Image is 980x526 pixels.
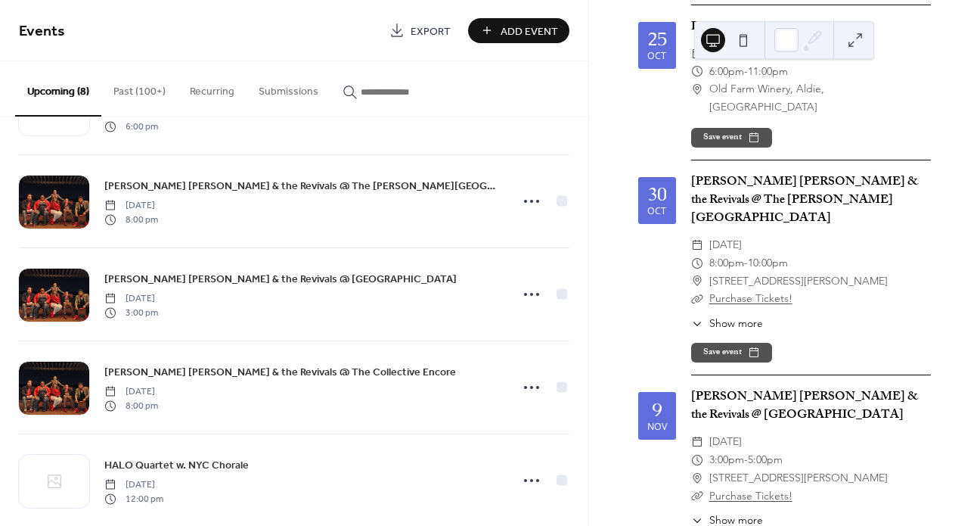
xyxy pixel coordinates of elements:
div: ​ [691,80,703,98]
a: [PERSON_NAME] [PERSON_NAME] & the Revivals @ The Collective Encore [104,363,456,381]
span: [DATE] [104,385,158,399]
span: 5:00pm [748,451,783,469]
span: 12:00 pm [104,492,163,506]
div: ​ [691,290,703,308]
span: [DATE] [104,199,158,213]
div: ​ [691,254,703,272]
div: Nov [647,422,667,432]
div: ​ [691,316,703,331]
span: 10:00pm [748,254,788,272]
span: Add Event [501,23,558,39]
div: ​ [691,433,703,451]
button: ​Show more [691,316,763,331]
a: [PERSON_NAME] [PERSON_NAME] & the Revivals @ The [PERSON_NAME][GEOGRAPHIC_DATA] [691,172,918,230]
div: 25 [647,30,667,48]
a: Export [378,18,462,43]
a: [PERSON_NAME] [PERSON_NAME] & the Revivals @ [GEOGRAPHIC_DATA] [691,387,918,427]
span: - [744,451,748,469]
a: Purchase Tickets! [709,489,792,503]
span: - [744,63,748,81]
div: ​ [691,272,703,291]
span: [STREET_ADDRESS][PERSON_NAME] [709,469,888,487]
span: HALO Quartet w. NYC Chorale [104,458,249,474]
span: Events [19,17,65,46]
button: Recurring [178,61,247,115]
span: [PERSON_NAME] [PERSON_NAME] & the Revivals @ [GEOGRAPHIC_DATA] [104,272,457,288]
a: [PERSON_NAME] [PERSON_NAME] & the Revivals @ The [PERSON_NAME][GEOGRAPHIC_DATA] [104,177,501,195]
div: ​ [691,63,703,81]
button: Past (100+) [101,61,178,115]
span: - [744,254,748,272]
div: Private Event [691,19,931,37]
a: [PERSON_NAME] [PERSON_NAME] & the Revivals @ [GEOGRAPHIC_DATA] [104,270,457,288]
button: Add Event [468,18,569,43]
div: ​ [691,451,703,469]
div: 9 [652,400,662,419]
span: 6:00 pm [104,120,158,133]
span: Old Farm Winery, Aldie, [GEOGRAPHIC_DATA] [709,80,931,117]
div: Oct [647,51,666,61]
span: [DATE] [709,433,742,451]
div: ​ [691,236,703,254]
div: ​ [691,45,703,63]
a: Purchase Tickets! [709,291,792,305]
span: Export [411,23,451,39]
span: 8:00 pm [104,399,158,412]
span: [PERSON_NAME] [PERSON_NAME] & the Revivals @ The Collective Encore [104,365,456,381]
a: HALO Quartet w. NYC Chorale [104,456,249,474]
span: [PERSON_NAME] [PERSON_NAME] & the Revivals @ The [PERSON_NAME][GEOGRAPHIC_DATA] [104,179,501,195]
div: 30 [647,185,667,204]
div: Oct [647,207,666,216]
span: 6:00pm [709,63,744,81]
button: Save event [691,343,772,363]
div: ​ [691,487,703,506]
span: [STREET_ADDRESS][PERSON_NAME] [709,272,888,291]
span: 8:00 pm [104,213,158,226]
div: ​ [691,469,703,487]
span: [DATE] [709,236,742,254]
span: 8:00pm [709,254,744,272]
span: 3:00pm [709,451,744,469]
span: 3:00 pm [104,306,158,319]
span: 11:00pm [748,63,788,81]
span: [DATE] [104,292,158,306]
button: Save event [691,128,772,148]
span: [DATE] [104,478,163,492]
button: Upcoming (8) [15,61,101,117]
button: Submissions [247,61,330,115]
span: Show more [709,316,763,331]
